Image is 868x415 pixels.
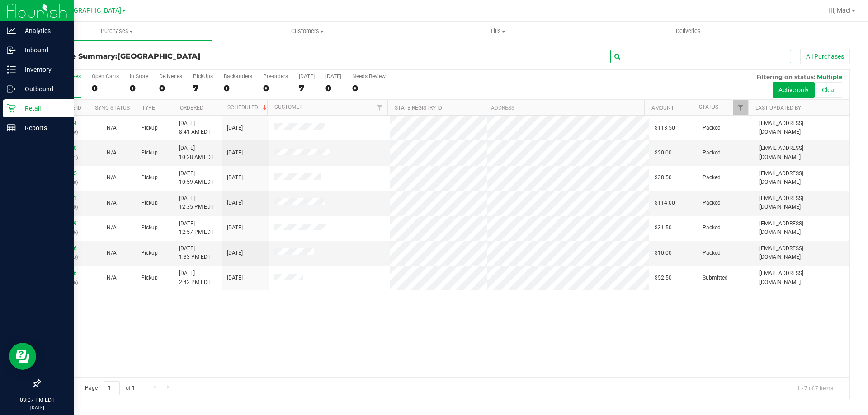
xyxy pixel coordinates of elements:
span: Pickup [141,124,158,132]
inline-svg: Inbound [7,46,16,55]
div: Pre-orders [263,73,288,79]
span: $20.00 [655,149,672,157]
button: N/A [107,249,117,257]
a: 11827525 [52,170,77,177]
span: Deliveries [664,27,713,35]
iframe: Resource center [9,343,36,370]
a: 11827390 [52,145,77,151]
span: [DATE] 1:33 PM EDT [179,244,211,261]
span: [DATE] 10:59 AM EDT [179,169,214,187]
button: All Purchases [800,49,850,64]
span: [DATE] 8:41 AM EDT [179,119,211,136]
span: Filtering on status: [756,73,815,80]
span: [EMAIL_ADDRESS][DOMAIN_NAME] [759,244,844,261]
div: PickUps [193,73,213,79]
inline-svg: Outbound [7,84,16,93]
div: [DATE] [299,73,315,79]
span: Pickup [141,173,158,182]
span: Packed [703,124,721,132]
span: Packed [703,199,721,207]
p: [DATE] [4,404,70,411]
p: Analytics [16,25,70,36]
inline-svg: Inventory [7,65,16,74]
a: Customer [274,104,302,110]
div: 7 [299,83,315,93]
a: Deliveries [593,22,783,41]
a: 11828609 [52,220,77,227]
input: 1 [104,381,120,395]
div: 0 [224,83,252,93]
div: In Store [130,73,148,79]
span: [EMAIL_ADDRESS][DOMAIN_NAME] [759,119,844,136]
inline-svg: Retail [7,104,16,113]
a: Scheduled [227,104,269,111]
button: N/A [107,124,117,132]
span: Packed [703,249,721,257]
span: [DATE] 2:42 PM EDT [179,269,211,286]
button: N/A [107,274,117,282]
a: Filter [733,100,748,115]
span: [DATE] [227,173,243,182]
inline-svg: Reports [7,123,16,132]
a: Purchases [22,22,212,41]
span: Not Applicable [107,250,117,256]
span: [GEOGRAPHIC_DATA] [118,52,200,61]
a: Customers [212,22,402,41]
a: Type [142,105,155,111]
p: Outbound [16,84,70,94]
span: Tills [403,27,592,35]
span: $113.50 [655,124,675,132]
span: Page of 1 [77,381,142,395]
span: [DATE] 12:57 PM EDT [179,219,214,237]
div: 0 [130,83,148,93]
span: Pickup [141,224,158,232]
div: Open Carts [92,73,119,79]
span: Not Applicable [107,275,117,281]
a: State Registry ID [395,105,442,111]
p: 03:07 PM EDT [4,396,70,404]
span: $114.00 [655,199,675,207]
span: [DATE] [227,149,243,157]
a: Last Updated By [755,105,801,111]
div: 0 [352,83,386,93]
span: Not Applicable [107,174,117,181]
span: [EMAIL_ADDRESS][DOMAIN_NAME] [759,194,844,211]
th: Address [484,100,644,116]
input: Search Purchase ID, Original ID, State Registry ID or Customer Name... [610,50,791,63]
span: Not Applicable [107,125,117,131]
span: [DATE] 12:35 PM EDT [179,194,214,211]
span: Pickup [141,199,158,207]
span: Packed [703,224,721,232]
div: 0 [92,83,119,93]
span: Submitted [703,274,728,282]
div: Needs Review [352,73,386,79]
h3: Purchase Summary: [40,52,310,61]
div: [DATE] [325,73,341,79]
span: Pickup [141,249,158,257]
p: Retail [16,103,70,114]
button: N/A [107,224,117,232]
span: [DATE] [227,249,243,257]
div: Back-orders [224,73,252,79]
inline-svg: Analytics [7,26,16,35]
span: Multiple [817,73,842,80]
a: 11828331 [52,195,77,201]
span: [DATE] [227,124,243,132]
span: Not Applicable [107,149,117,156]
span: Packed [703,173,721,182]
a: Sync Status [95,105,130,111]
div: 0 [263,83,288,93]
div: 0 [159,83,182,93]
a: Amount [651,105,674,111]
span: $31.50 [655,224,672,232]
span: Packed [703,149,721,157]
a: 11829566 [52,270,77,276]
span: [DATE] [227,224,243,232]
span: [EMAIL_ADDRESS][DOMAIN_NAME] [759,219,844,237]
span: Pickup [141,149,158,157]
p: Reports [16,122,70,133]
div: 7 [193,83,213,93]
span: [EMAIL_ADDRESS][DOMAIN_NAME] [759,269,844,286]
span: Not Applicable [107,224,117,231]
p: Inventory [16,64,70,75]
